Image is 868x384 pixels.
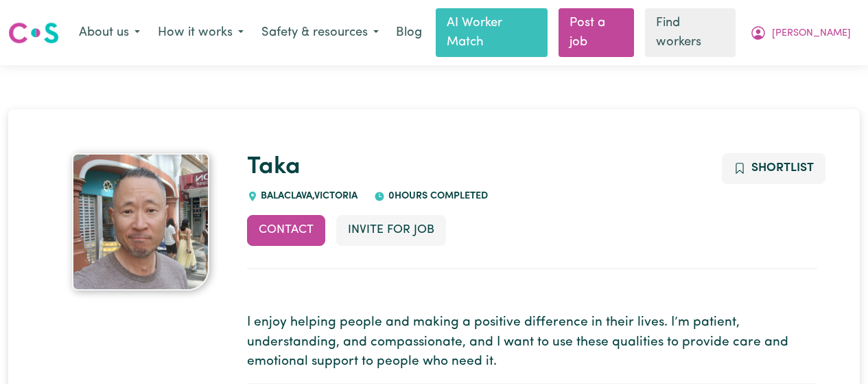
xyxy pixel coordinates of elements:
a: Taka's profile picture' [51,153,231,291]
button: About us [70,19,149,47]
span: BALACLAVA , Victoria [258,191,358,201]
span: Shortlist [751,162,814,174]
img: Careseekers logo [8,21,59,45]
a: Find workers [645,8,736,57]
span: 0 hours completed [385,191,488,201]
button: Contact [247,215,325,245]
a: Blog [388,18,430,48]
p: I enjoy helping people and making a positive difference in their lives. I’m patient, understandin... [247,313,817,372]
button: My Account [741,19,860,47]
button: How it works [149,19,253,47]
a: Post a job [559,8,634,57]
a: AI Worker Match [436,8,548,57]
button: Safety & resources [253,19,388,47]
a: Careseekers logo [8,17,59,49]
button: Add to shortlist [722,153,825,183]
span: [PERSON_NAME] [772,26,851,41]
img: Taka [72,153,209,291]
a: Taka [247,155,301,179]
button: Invite for Job [336,215,446,245]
